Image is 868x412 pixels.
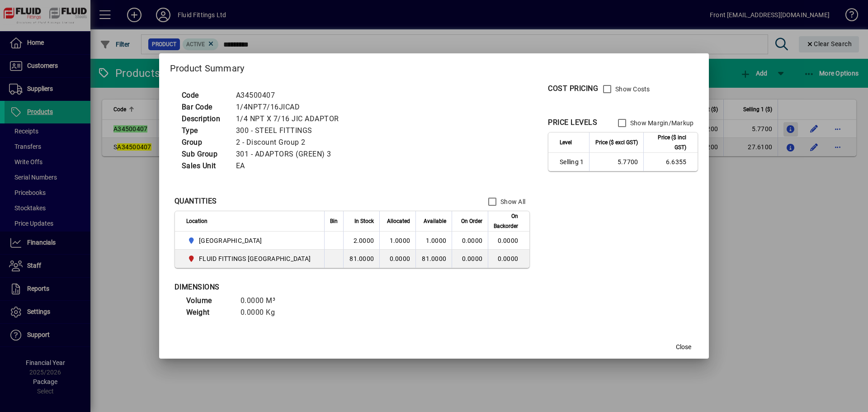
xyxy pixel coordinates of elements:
div: COST PRICING [548,83,598,94]
td: 0.0000 [379,250,415,268]
span: 0.0000 [462,237,483,244]
td: 0.0000 [488,250,529,268]
td: Sales Unit [177,160,231,172]
td: 1/4NPT7/16JICAD [231,101,350,113]
td: Description [177,113,231,125]
span: On Backorder [494,211,518,231]
td: 2 - Discount Group 2 [231,137,350,148]
td: A34500407 [231,90,350,101]
td: 0.0000 [488,232,529,250]
span: Allocated [387,216,410,226]
td: 301 - ADAPTORS (GREEN) 3 [231,148,350,160]
td: 0.0000 Kg [236,307,290,318]
span: Close [676,342,691,352]
td: Group [177,137,231,148]
td: 2.0000 [343,232,379,250]
button: Close [669,339,698,355]
span: Selling 1 [560,157,584,166]
span: Bin [330,216,338,226]
label: Show Costs [613,85,650,94]
td: 81.0000 [415,250,452,268]
td: Volume [182,295,236,307]
span: [GEOGRAPHIC_DATA] [199,236,262,245]
td: 1.0000 [415,232,452,250]
td: 81.0000 [343,250,379,268]
span: In Stock [354,216,374,226]
span: Available [424,216,446,226]
span: FLUID FITTINGS CHRISTCHURCH [186,253,315,264]
div: QUANTITIES [175,196,217,207]
td: EA [231,160,350,172]
td: 5.7700 [589,153,643,171]
span: Price ($ excl GST) [595,137,638,147]
label: Show Margin/Markup [628,118,694,128]
div: DIMENSIONS [175,282,401,293]
td: 1.0000 [379,232,415,250]
td: 300 - STEEL FITTINGS [231,125,350,137]
td: 6.6355 [643,153,698,171]
label: Show All [499,197,525,206]
td: Weight [182,307,236,318]
td: 0.0000 M³ [236,295,290,307]
span: Price ($ incl GST) [649,133,686,152]
span: AUCKLAND [186,235,315,246]
td: Type [177,125,231,137]
span: Level [560,137,572,147]
td: Code [177,90,231,101]
div: PRICE LEVELS [548,117,597,128]
span: Location [186,216,208,226]
span: 0.0000 [462,255,483,262]
td: Bar Code [177,101,231,113]
td: 1/4 NPT X 7/16 JIC ADAPTOR [231,113,350,125]
h2: Product Summary [159,53,709,80]
span: FLUID FITTINGS [GEOGRAPHIC_DATA] [199,254,311,263]
td: Sub Group [177,148,231,160]
span: On Order [461,216,482,226]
